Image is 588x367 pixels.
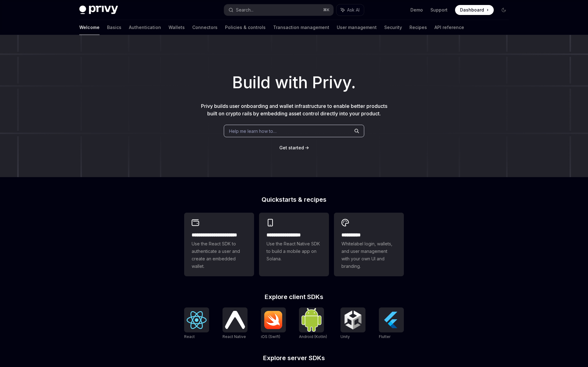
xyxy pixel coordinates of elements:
[229,128,277,134] span: Help me learn how to…
[259,213,329,276] a: **** **** **** ***Use the React Native SDK to build a mobile app on Solana.
[379,307,404,340] a: FlutterFlutter
[224,4,333,16] button: Search...⌘K
[169,20,185,35] a: Wallets
[184,334,195,339] span: React
[187,311,207,329] img: React
[409,20,427,35] a: Recipes
[341,240,396,270] span: Whitelabel login, wallets, and user management with your own UI and branding.
[381,310,401,330] img: Flutter
[323,7,330,12] span: ⌘ K
[201,103,387,117] span: Privy builds user onboarding and wallet infrastructure to enable better products built on crypto ...
[301,308,321,331] img: Android (Kotlin)
[184,307,209,340] a: ReactReact
[79,20,100,35] a: Welcome
[337,20,377,35] a: User management
[184,294,404,300] h2: Explore client SDKs
[379,334,390,339] span: Flutter
[460,7,484,13] span: Dashboard
[455,5,494,15] a: Dashboard
[263,311,283,329] img: iOS (Swift)
[184,355,404,361] h2: Explore server SDKs
[347,7,360,13] span: Ask AI
[184,196,404,203] h2: Quickstarts & recipes
[261,307,286,340] a: iOS (Swift)iOS (Swift)
[267,240,321,263] span: Use the React Native SDK to build a mobile app on Solana.
[261,334,280,339] span: iOS (Swift)
[336,4,364,16] button: Ask AI
[343,310,363,330] img: Unity
[299,307,327,340] a: Android (Kotlin)Android (Kotlin)
[279,145,304,151] a: Get started
[10,70,578,95] h1: Build with Privy.
[129,20,161,35] a: Authentication
[79,6,118,14] img: dark logo
[341,334,350,339] span: Unity
[192,240,247,270] span: Use the React SDK to authenticate a user and create an embedded wallet.
[225,311,245,329] img: React Native
[410,7,423,13] a: Demo
[107,20,121,35] a: Basics
[273,20,329,35] a: Transaction management
[279,145,304,150] span: Get started
[225,20,266,35] a: Policies & controls
[299,334,327,339] span: Android (Kotlin)
[434,20,464,35] a: API reference
[236,6,253,14] div: Search...
[341,307,365,340] a: UnityUnity
[334,213,404,276] a: **** *****Whitelabel login, wallets, and user management with your own UI and branding.
[430,7,448,13] a: Support
[499,5,509,15] button: Toggle dark mode
[223,307,247,340] a: React NativeReact Native
[384,20,402,35] a: Security
[192,20,218,35] a: Connectors
[223,334,246,339] span: React Native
